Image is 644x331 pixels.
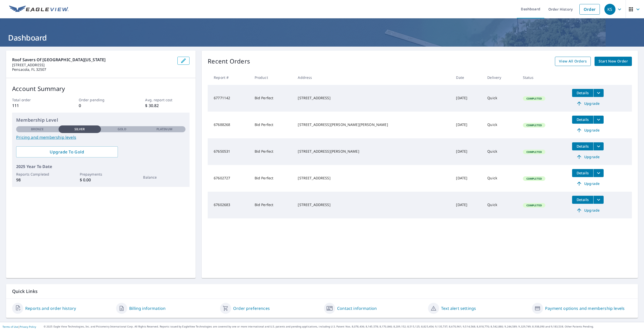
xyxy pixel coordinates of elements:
[575,144,590,149] span: Details
[483,138,519,165] td: Quick
[523,97,545,100] span: Completed
[593,169,604,177] button: filesDropdownBtn-67602727
[483,165,519,192] td: Quick
[80,172,122,177] p: Prepayments
[298,176,448,181] div: [STREET_ADDRESS]
[251,85,294,112] td: Bid Perfect
[441,305,476,311] a: Text alert settings
[523,177,545,180] span: Completed
[233,305,270,311] a: Order preferences
[145,97,190,103] p: Avg. report cost
[12,84,190,93] p: Account Summary
[545,305,625,311] a: Payment options and membership levels
[251,192,294,218] td: Bid Perfect
[25,305,76,311] a: Reports and order history
[572,196,593,204] button: detailsBtn-67602683
[12,103,57,109] p: 111
[298,202,448,207] div: [STREET_ADDRESS]
[79,97,123,103] p: Order pending
[572,100,604,108] a: Upgrade
[483,85,519,112] td: Quick
[20,149,114,155] span: Upgrade To Gold
[129,305,166,311] a: Billing information
[208,192,250,218] td: 67602683
[12,57,173,63] p: Roof Savers Of [GEOGRAPHIC_DATA][US_STATE]
[575,154,601,160] span: Upgrade
[452,85,483,112] td: [DATE]
[156,127,172,131] p: Platinum
[294,70,452,85] th: Address
[12,97,57,103] p: Total order
[74,127,85,131] p: Silver
[572,116,593,124] button: detailsBtn-67688268
[251,165,294,192] td: Bid Perfect
[208,85,250,112] td: 67771142
[208,112,250,138] td: 67688268
[572,89,593,97] button: detailsBtn-67771142
[31,127,44,131] p: Bronze
[575,171,590,175] span: Details
[575,117,590,122] span: Details
[593,116,604,124] button: filesDropdownBtn-67688268
[208,57,250,66] p: Recent Orders
[593,142,604,150] button: filesDropdownBtn-67650531
[595,57,632,66] a: Start New Order
[118,127,126,131] p: Gold
[16,134,185,140] a: Pricing and membership levels
[572,169,593,177] button: detailsBtn-67602727
[298,149,448,154] div: [STREET_ADDRESS][PERSON_NAME]
[452,165,483,192] td: [DATE]
[12,63,173,67] p: [STREET_ADDRESS]
[599,58,628,64] span: Start New Order
[575,197,590,202] span: Details
[44,325,641,328] p: © 2025 Eagle View Technologies, Inc. and Pictometry International Corp. All Rights Reserved. Repo...
[16,163,185,170] p: 2025 Year To Date
[12,288,632,294] p: Quick Links
[6,32,638,43] h1: Dashboard
[575,207,601,213] span: Upgrade
[16,146,118,157] a: Upgrade To Gold
[519,70,568,85] th: Status
[251,138,294,165] td: Bid Perfect
[20,325,36,328] a: Privacy Policy
[452,192,483,218] td: [DATE]
[572,206,604,214] a: Upgrade
[575,90,590,95] span: Details
[9,6,69,13] img: EV Logo
[298,122,448,127] div: [STREET_ADDRESS][PERSON_NAME][PERSON_NAME]
[452,112,483,138] td: [DATE]
[80,177,122,183] p: $ 0.00
[593,89,604,97] button: filesDropdownBtn-67771142
[208,70,250,85] th: Report #
[251,70,294,85] th: Product
[143,175,185,180] p: Balance
[559,58,587,64] span: View All Orders
[579,4,600,15] a: Order
[79,103,123,109] p: 0
[572,142,593,150] button: detailsBtn-67650531
[208,165,250,192] td: 67602727
[593,196,604,204] button: filesDropdownBtn-67602683
[16,177,59,183] p: 98
[12,67,173,72] p: Pensacola, FL 32507
[575,101,601,107] span: Upgrade
[16,117,185,123] p: Membership Level
[523,204,545,207] span: Completed
[145,103,190,109] p: $ 30.82
[555,57,591,66] a: View All Orders
[572,126,604,134] a: Upgrade
[483,192,519,218] td: Quick
[523,150,545,154] span: Completed
[3,325,36,328] p: |
[483,112,519,138] td: Quick
[3,325,18,328] a: Terms of Use
[575,181,601,187] span: Upgrade
[298,95,448,101] div: [STREET_ADDRESS]
[251,112,294,138] td: Bid Perfect
[523,123,545,127] span: Completed
[208,138,250,165] td: 67650531
[572,180,604,188] a: Upgrade
[604,4,615,15] div: KS
[16,172,59,177] p: Reports Completed
[483,70,519,85] th: Delivery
